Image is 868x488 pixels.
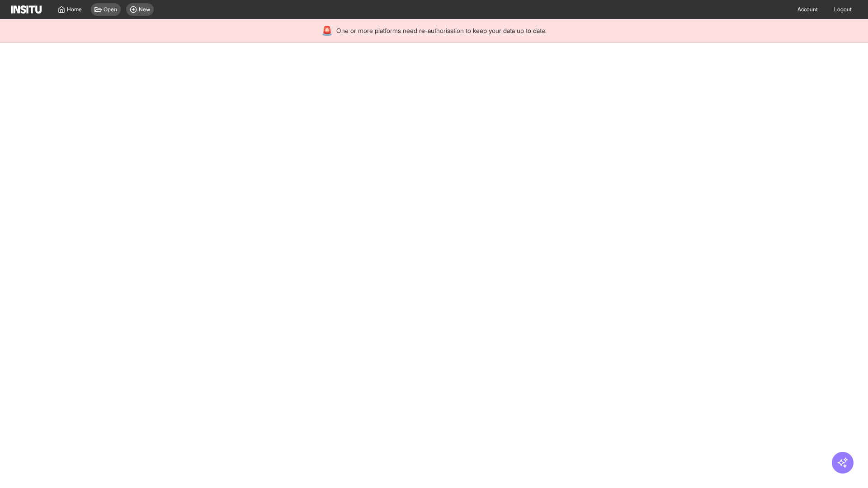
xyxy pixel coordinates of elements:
[139,6,150,13] span: New
[336,26,547,35] span: One or more platforms need re-authorisation to keep your data up to date.
[104,6,117,13] span: Open
[321,24,333,37] div: 🚨
[67,6,82,13] span: Home
[11,5,42,14] img: Logo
